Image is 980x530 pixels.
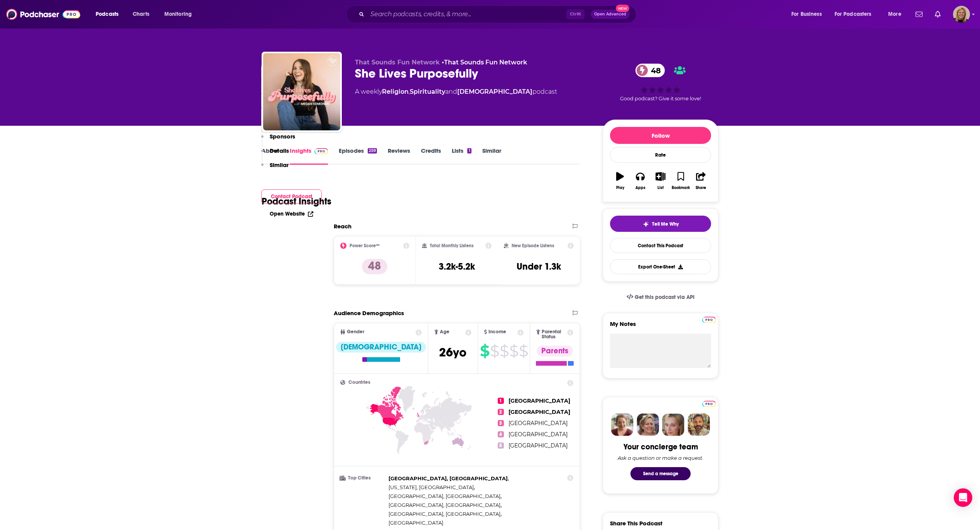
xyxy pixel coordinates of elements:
[610,216,711,232] button: tell me why sparkleTell Me Why
[630,167,650,195] button: Apps
[623,442,698,452] div: Your concierge team
[620,288,701,307] a: Get this podcast via API
[786,8,831,20] button: open menu
[643,221,649,227] img: tell me why sparkle
[662,414,684,436] img: Jules Profile
[490,345,499,357] span: $
[439,261,475,272] h3: 3.2k-5.2k
[835,9,872,20] span: For Podcasters
[382,88,409,95] a: Religion
[498,398,504,404] span: 1
[954,488,972,507] div: Open Intercom Messenger
[353,5,644,23] div: Search podcasts, credits, & more...
[688,414,710,436] img: Jon Profile
[630,467,691,480] button: Send a message
[635,64,665,77] a: 48
[389,511,500,517] span: [GEOGRAPHIC_DATA], [GEOGRAPHIC_DATA]
[702,317,716,323] img: Podchaser Pro
[421,147,441,165] a: Credits
[410,88,445,95] a: Spirituality
[389,492,502,501] span: ,
[347,329,364,334] span: Gender
[128,8,154,20] a: Charts
[340,476,385,481] h3: Top Cities
[440,329,449,334] span: Age
[830,8,883,20] button: open menu
[635,294,694,300] span: Get this podcast via API
[389,502,500,508] span: [GEOGRAPHIC_DATA], [GEOGRAPHIC_DATA]
[409,88,410,95] span: ,
[610,259,711,274] button: Export One-Sheet
[883,8,911,20] button: open menu
[90,8,128,20] button: open menu
[637,414,659,436] img: Barbara Profile
[270,161,289,169] p: Similar
[616,186,624,190] div: Play
[566,9,585,19] span: Ctrl K
[498,431,504,437] span: 4
[439,345,466,360] span: 26 yo
[517,261,561,272] h3: Under 1.3k
[702,400,716,407] a: Pro website
[498,409,504,415] span: 2
[888,9,901,20] span: More
[389,484,474,490] span: [US_STATE], [GEOGRAPHIC_DATA]
[509,397,570,404] span: [GEOGRAPHIC_DATA]
[467,148,471,154] div: 1
[509,431,568,438] span: [GEOGRAPHIC_DATA]
[350,243,380,248] h2: Power Score™
[594,12,626,16] span: Open Advanced
[953,6,970,23] button: Show profile menu
[932,8,944,21] a: Show notifications dropdown
[791,9,822,20] span: For Business
[263,53,340,130] img: She Lives Purposefully
[696,186,706,190] div: Share
[591,10,630,19] button: Open AdvancedNew
[430,243,473,248] h2: Total Monthly Listens
[912,8,926,21] a: Show notifications dropdown
[389,501,502,510] span: ,
[389,474,509,483] span: ,
[480,345,489,357] span: $
[6,7,80,22] a: Podchaser - Follow, Share and Rate Podcasts
[339,147,377,165] a: Episodes259
[702,401,716,407] img: Podchaser Pro
[389,510,502,518] span: ,
[610,320,711,334] label: My Notes
[953,6,970,23] img: User Profile
[389,483,475,492] span: ,
[389,475,508,481] span: [GEOGRAPHIC_DATA], [GEOGRAPHIC_DATA]
[482,147,501,165] a: Similar
[261,161,289,176] button: Similar
[537,346,573,356] div: Parents
[270,211,313,217] a: Open Website
[261,189,322,204] button: Contact Podcast
[542,329,566,339] span: Parental Status
[355,87,557,96] div: A weekly podcast
[389,520,443,526] span: [GEOGRAPHIC_DATA]
[618,455,703,461] div: Ask a question or make a request.
[635,186,645,190] div: Apps
[334,223,351,230] h2: Reach
[498,442,504,449] span: 5
[616,5,630,12] span: New
[509,442,568,449] span: [GEOGRAPHIC_DATA]
[702,316,716,323] a: Pro website
[610,520,662,527] h3: Share This Podcast
[643,64,665,77] span: 48
[133,9,149,20] span: Charts
[261,147,289,161] button: Details
[444,59,527,66] a: That Sounds Fun Network
[488,329,506,334] span: Income
[671,167,691,195] button: Bookmark
[270,147,289,154] p: Details
[603,59,718,106] div: 48Good podcast? Give it some love!
[657,186,664,190] div: List
[610,238,711,253] a: Contact This Podcast
[691,167,711,195] button: Share
[509,408,570,415] span: [GEOGRAPHIC_DATA]
[610,167,630,195] button: Play
[388,147,410,165] a: Reviews
[457,88,532,95] a: [DEMOGRAPHIC_DATA]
